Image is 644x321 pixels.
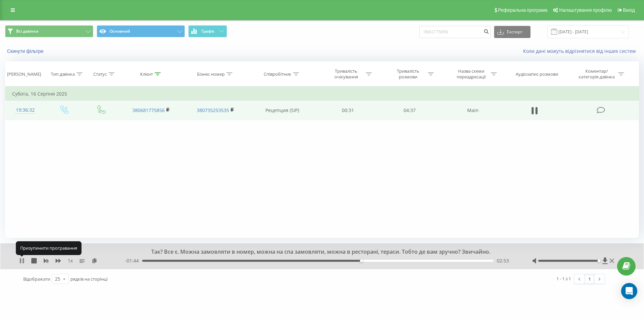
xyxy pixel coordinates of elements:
[379,101,441,120] td: 04:37
[556,275,571,282] div: 1 - 1 з 1
[188,25,227,37] button: Графік
[5,48,47,54] button: Скинути фільтри
[5,87,639,101] td: Субота, 16 Серпня 2025
[79,248,556,256] div: Так? Все є. Можна замовляти в номер, можна на спа замовляти, можна в ресторані, тераси. Тобто де ...
[453,68,489,80] div: Назва схеми переадресації
[132,107,165,113] a: 380681775856
[68,257,73,264] span: 1 x
[248,101,317,120] td: Рецепция (SIP)
[55,276,60,282] div: 25
[584,274,594,284] a: 1
[419,26,491,38] input: Пошук за номером
[97,25,185,37] button: Основний
[16,29,38,34] span: Всі дзвінки
[577,68,616,80] div: Коментар/категорія дзвінка
[12,104,38,117] div: 19:36:32
[317,101,379,120] td: 00:31
[197,71,225,77] div: Бізнес номер
[523,48,639,54] a: Коли дані можуть відрізнятися вiд інших систем
[621,283,637,299] div: Open Intercom Messenger
[125,257,142,264] span: - 01:44
[16,241,82,255] div: Призупинити програвання
[623,7,635,13] span: Вихід
[598,259,600,262] div: Accessibility label
[328,68,364,80] div: Тривалість очікування
[559,7,612,13] span: Налаштування профілю
[51,71,75,77] div: Тип дзвінка
[516,71,558,77] div: Аудіозапис розмови
[197,107,229,113] a: 380735253535
[140,71,153,77] div: Клієнт
[93,71,107,77] div: Статус
[23,276,50,282] span: Відображати
[494,26,530,38] button: Експорт
[441,101,505,120] td: Main
[264,71,291,77] div: Співробітник
[70,276,107,282] span: рядків на сторінці
[360,259,363,262] div: Accessibility label
[390,68,426,80] div: Тривалість розмови
[498,7,548,13] span: Реферальна програма
[497,257,509,264] span: 02:53
[201,29,215,34] span: Графік
[7,71,41,77] div: [PERSON_NAME]
[5,25,93,37] button: Всі дзвінки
